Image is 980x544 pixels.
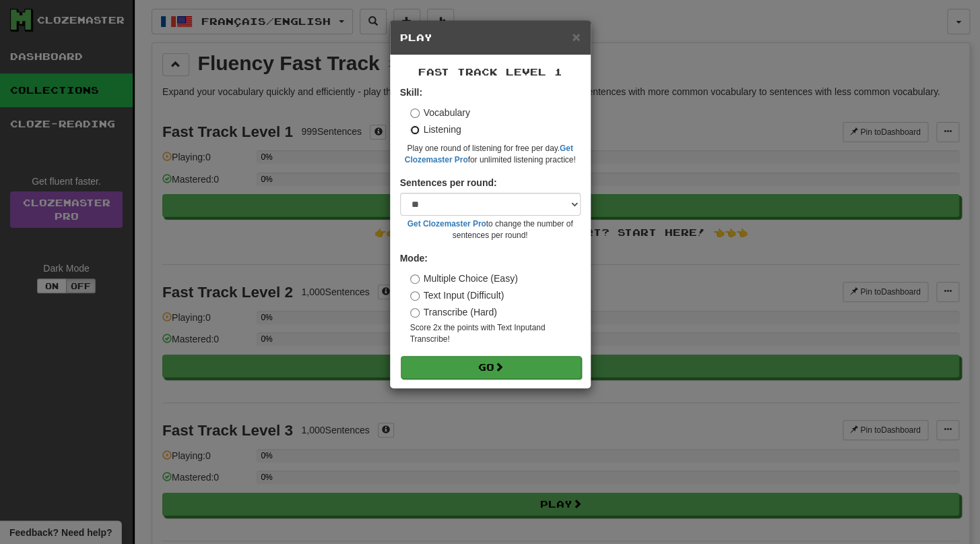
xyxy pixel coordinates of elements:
strong: Skill: [400,87,422,98]
button: Close [572,30,580,44]
label: Listening [410,123,461,136]
input: Vocabulary [410,109,420,118]
label: Sentences per round: [400,176,497,189]
h5: Play [400,31,581,44]
input: Transcribe (Hard) [410,308,420,318]
input: Listening [410,125,420,135]
input: Multiple Choice (Easy) [410,274,420,284]
label: Multiple Choice (Easy) [410,272,518,285]
span: Fast Track Level 1 [418,66,562,78]
label: Transcribe (Hard) [410,305,497,319]
button: Go [401,356,581,379]
small: Play one round of listening for free per day. for unlimited listening practice! [400,143,581,166]
small: Score 2x the points with Text Input and Transcribe ! [410,322,581,345]
input: Text Input (Difficult) [410,291,420,301]
span: × [572,29,580,44]
label: Vocabulary [410,106,470,119]
strong: Mode: [400,253,428,264]
label: Text Input (Difficult) [410,289,504,302]
small: to change the number of sentences per round! [400,218,581,241]
a: Get Clozemaster Pro [407,219,486,229]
